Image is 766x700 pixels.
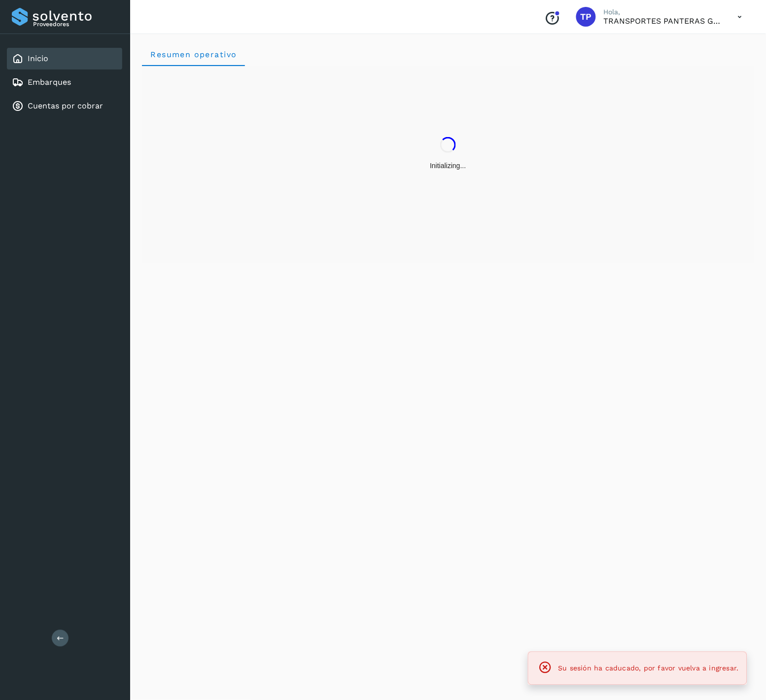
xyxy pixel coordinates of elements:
p: TRANSPORTES PANTERAS GAPO S.A. DE C.V. [604,16,722,26]
div: Embarques [7,71,122,93]
p: Hola, [604,8,722,16]
div: Cuentas por cobrar [7,95,122,117]
p: Proveedores [33,21,118,28]
a: Inicio [28,54,48,63]
span: Resumen operativo [150,50,237,59]
a: Embarques [28,77,71,87]
a: Cuentas por cobrar [28,101,103,110]
div: Inicio [7,48,122,70]
span: Su sesión ha caducado, por favor vuelva a ingresar. [558,665,739,672]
